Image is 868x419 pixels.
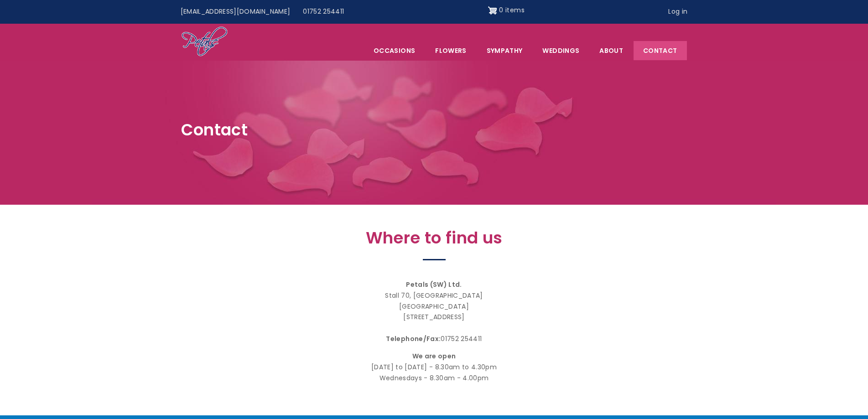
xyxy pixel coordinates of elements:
[412,352,456,361] strong: We are open
[662,3,694,21] a: Log in
[634,41,686,60] a: Contact
[488,3,525,18] a: Shopping cart 0 items
[488,3,497,18] img: Shopping cart
[236,351,633,384] p: [DATE] to [DATE] - 8.30am to 4.30pm Wednesdays - 8.30am - 4.00pm
[386,334,441,343] strong: Telephone/Fax:
[406,280,462,289] strong: Petals (SW) Ltd.
[499,5,524,15] span: 0 items
[477,41,532,60] a: Sympathy
[181,26,228,58] img: Home
[426,41,476,60] a: Flowers
[236,228,633,253] h2: Where to find us
[236,279,633,345] p: Stall 70, [GEOGRAPHIC_DATA] [GEOGRAPHIC_DATA] [STREET_ADDRESS] 01752 254411
[533,41,589,60] span: Weddings
[364,41,425,60] span: Occasions
[174,3,297,21] a: [EMAIL_ADDRESS][DOMAIN_NAME]
[296,3,350,21] a: 01752 254411
[590,41,633,60] a: About
[181,119,248,141] span: Contact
